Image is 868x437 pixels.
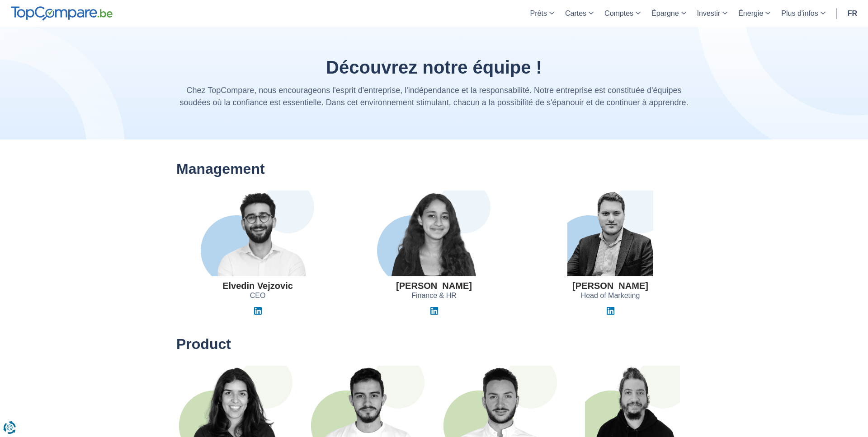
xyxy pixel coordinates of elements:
[430,307,438,315] img: Linkedin Jihane El Khyari
[176,84,692,109] p: Chez TopCompare, nous encourageons l'esprit d'entreprise, l'indépendance et la responsabilité. No...
[581,291,640,301] span: Head of Marketing
[396,281,472,291] h3: [PERSON_NAME]
[411,291,457,301] span: Finance & HR
[254,307,262,315] img: Linkedin Elvedin Vejzovic
[222,281,293,291] h3: Elvedin Vejzovic
[200,191,316,276] img: Elvedin Vejzovic
[176,336,692,352] h2: Product
[11,6,113,21] img: TopCompare
[250,291,266,301] span: CEO
[176,57,692,77] h1: Découvrez notre équipe !
[567,191,653,276] img: Guillaume Georges
[377,191,491,276] img: Jihane El Khyari
[607,307,614,315] img: Linkedin Guillaume Georges
[176,161,692,177] h2: Management
[572,281,648,291] h3: [PERSON_NAME]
